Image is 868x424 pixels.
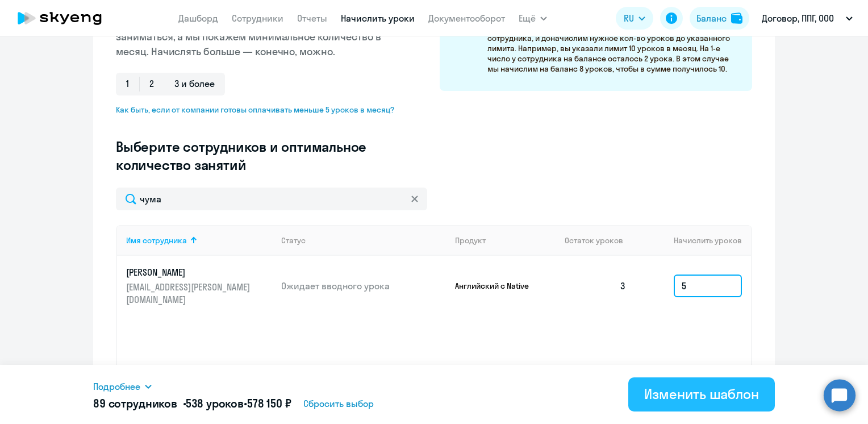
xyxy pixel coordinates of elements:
button: Ещё [519,7,547,30]
p: Договор, ППГ, ООО [762,11,834,25]
span: RU [624,11,634,25]
input: Поиск по имени, email, продукту или статусу [116,188,427,210]
span: Подробнее [93,380,140,393]
div: Остаток уроков [565,235,635,246]
span: Ещё [519,11,536,25]
span: 538 уроков [186,396,244,410]
div: Продукт [455,235,556,246]
div: Баланс [696,11,727,25]
button: Балансbalance [690,7,749,30]
span: Как быть, если от компании готовы оплачивать меньше 5 уроков в месяц? [116,105,403,115]
p: Ожидает вводного урока [281,280,446,292]
div: Продукт [455,235,486,246]
a: Начислить уроки [341,13,415,24]
button: Изменить шаблон [628,377,775,411]
a: Дашборд [178,13,218,24]
p: Раз в месяц мы будем смотреть, сколько уроков есть на балансе сотрудника, и доначислим нужное кол... [487,23,741,74]
div: Изменить шаблон [644,385,759,403]
h5: 89 сотрудников • • [93,396,291,411]
span: 3 и более [164,73,225,95]
button: Договор, ППГ, ООО [756,5,858,32]
th: Начислить уроков [635,225,751,256]
p: Английский с Native [455,281,540,291]
div: Статус [281,235,446,246]
button: RU [616,7,653,30]
a: Документооборот [428,13,505,24]
span: 2 [139,73,164,95]
div: Имя сотрудника [126,235,272,246]
div: Статус [281,235,306,246]
span: 1 [116,73,139,95]
p: [EMAIL_ADDRESS][PERSON_NAME][DOMAIN_NAME] [126,281,253,306]
div: Имя сотрудника [126,235,187,246]
img: balance [731,13,742,24]
span: Сбросить выбор [303,397,374,410]
span: 578 150 ₽ [247,396,291,410]
td: 3 [556,256,635,316]
p: [PERSON_NAME] [126,266,253,278]
a: [PERSON_NAME][EMAIL_ADDRESS][PERSON_NAME][DOMAIN_NAME] [126,266,272,306]
span: Остаток уроков [565,235,623,246]
a: Отчеты [297,13,327,24]
h3: Выберите сотрудников и оптимальное количество занятий [116,138,403,174]
a: Сотрудники [232,13,283,24]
